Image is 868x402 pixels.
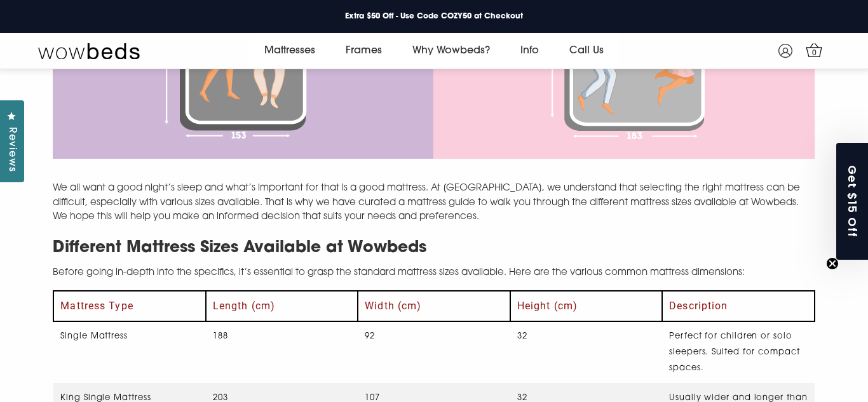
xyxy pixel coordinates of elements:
[510,321,662,384] td: 32
[38,42,140,60] img: Wow Beds Logo
[358,291,510,321] th: Width (cm)
[53,291,205,321] th: Mattress Type
[826,257,839,270] button: Close teaser
[206,291,358,321] th: Length (cm)
[53,266,815,281] p: Before going in-depth into the specifics, it’s essential to grasp the standard mattress sizes ava...
[53,182,815,225] p: We all want a good night’s sleep and what’s important for that is a good mattress. At [GEOGRAPHIC...
[845,164,861,238] span: Get $15 Off
[662,321,815,384] td: Perfect for children or solo sleepers. Suited for compact spaces.
[510,291,662,321] th: Height (cm)
[662,291,815,321] th: Description
[206,321,358,384] td: 188
[53,321,205,384] td: Single Mattress
[358,321,510,384] td: 92
[335,8,533,25] a: Extra $50 Off - Use Code COZY50 at Checkout
[836,143,868,260] div: Get $15 OffClose teaser
[249,33,330,69] a: Mattresses
[53,235,815,261] h2: Different Mattress Sizes Available at Wowbeds
[397,33,505,69] a: Why Wowbeds?
[505,33,554,69] a: Info
[803,39,825,61] a: 0
[554,33,619,69] a: Call Us
[808,47,821,60] span: 0
[330,33,397,69] a: Frames
[3,127,20,172] span: Reviews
